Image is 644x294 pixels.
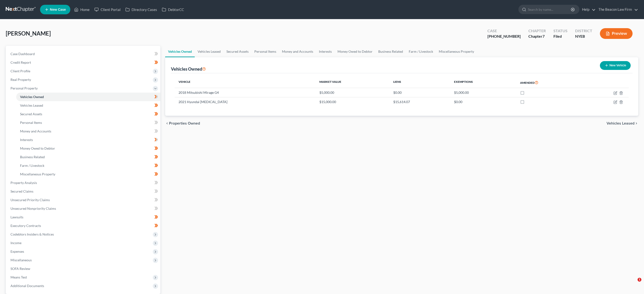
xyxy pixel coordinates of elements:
span: Miscellaneous [10,258,32,262]
a: Vehicles Leased [195,46,224,57]
span: Additional Documents [10,284,44,288]
span: Miscellaneous Property [20,172,55,176]
span: Vehicles Leased [607,121,634,125]
div: Filed [553,34,567,39]
span: Lawsuits [10,215,23,219]
a: Interests [16,136,160,144]
td: $15,000.00 [316,97,389,106]
span: Business Related [20,155,45,159]
td: 2021 Hyundai [MEDICAL_DATA] [175,97,316,106]
span: Vehicles Leased [20,103,43,107]
a: Interests [316,46,335,57]
a: Vehicles Owned [165,46,195,57]
a: Money and Accounts [16,127,160,136]
a: DebtorCC [159,5,186,14]
a: Secured Assets [16,110,160,118]
span: Personal Items [20,121,42,125]
div: NYEB [575,34,592,39]
span: Farm / Livestock [20,163,44,168]
td: $15,614.07 [389,97,450,106]
span: SOFA Review [10,267,30,271]
span: Property Analysis [10,181,37,185]
span: Real Property [10,78,31,82]
a: Vehicles Owned [16,93,160,101]
a: Money Owed to Debtor [335,46,375,57]
a: Personal Items [16,118,160,127]
th: Exemptions [450,77,516,88]
i: chevron_left [165,121,169,125]
div: Vehicles Owned [171,66,206,72]
span: Secured Assets [20,112,42,116]
span: Means Test [10,275,27,279]
div: Status [553,28,567,34]
a: Directory Cases [123,5,159,14]
button: Vehicles Leased chevron_right [607,121,638,125]
span: Client Profile [10,69,30,73]
a: The Beacon Law Firm [596,5,638,14]
a: Unsecured Nonpriority Claims [7,204,160,213]
a: Farm / Livestock [406,46,436,57]
th: Market Value [316,77,389,88]
a: Farm / Livestock [16,161,160,170]
span: Money Owed to Debtor [20,146,55,150]
th: Vehicle [175,77,316,88]
div: [PHONE_NUMBER] [487,34,521,39]
a: Case Dashboard [7,50,160,58]
a: Miscellaneous Property [436,46,477,57]
a: Money and Accounts [279,46,316,57]
span: Unsecured Nonpriority Claims [10,206,56,210]
div: Chapter [528,34,546,39]
a: Miscellaneous Property [16,170,160,178]
button: New Vehicle [600,61,631,70]
i: chevron_right [634,121,638,125]
span: Case Dashboard [10,52,35,56]
div: Chapter [528,28,546,34]
td: $0.00 [450,97,516,106]
a: Money Owed to Debtor [16,144,160,153]
span: [PERSON_NAME] [6,30,51,37]
span: Vehicles Owned [20,95,44,99]
span: Secured Claims [10,189,33,193]
button: Preview [600,28,633,39]
td: 2018 Mitsubishi Mirage G4 [175,88,316,97]
span: Unsecured Priority Claims [10,198,50,202]
span: Personal Property [10,86,38,90]
span: Income [10,241,21,245]
td: $5,000.00 [450,88,516,97]
button: chevron_left Properties Owned [165,121,200,125]
a: SOFA Review [7,264,160,273]
a: Client Portal [92,5,123,14]
a: Unsecured Priority Claims [7,196,160,204]
th: Amended [516,77,581,88]
a: Executory Contracts [7,221,160,230]
a: Credit Report [7,58,160,67]
a: Secured Claims [7,187,160,196]
a: Property Analysis [7,178,160,187]
a: Business Related [16,153,160,161]
a: Lawsuits [7,213,160,221]
div: District [575,28,592,34]
a: Help [580,5,596,14]
span: Codebtors Insiders & Notices [10,232,54,236]
span: Interests [20,138,33,142]
iframe: Intercom live chat [628,278,639,289]
input: Search by name... [528,5,572,14]
a: Vehicles Leased [16,101,160,110]
td: $0.00 [389,88,450,97]
td: $5,000.00 [316,88,389,97]
th: Liens [389,77,450,88]
div: Case [487,28,521,34]
span: Executory Contracts [10,224,41,228]
a: Home [72,5,92,14]
span: New Case [50,8,66,11]
span: 1 [638,278,641,282]
span: Credit Report [10,60,31,64]
a: Secured Assets [224,46,251,57]
span: Expenses [10,249,24,253]
a: Personal Items [251,46,279,57]
a: Business Related [375,46,406,57]
span: 7 [542,34,545,38]
span: Properties Owned [169,121,200,125]
span: Money and Accounts [20,129,51,133]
